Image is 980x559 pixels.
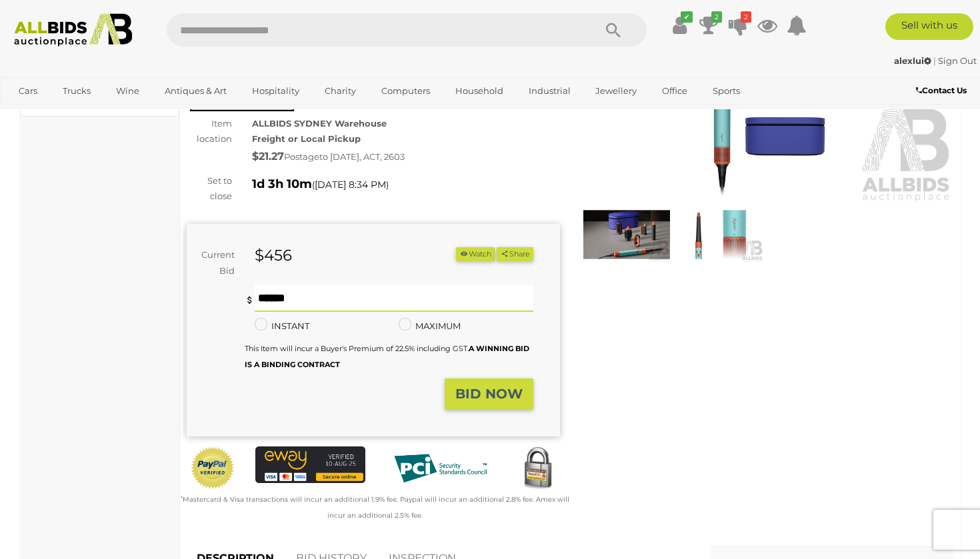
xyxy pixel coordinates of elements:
[399,318,461,334] label: MAXIMUM
[456,247,495,261] li: Watch this item
[252,118,387,129] strong: ALLBIDS SYDNEY Warehouse
[319,151,405,162] span: to [DATE], ACT, 2603
[677,207,763,263] img: Dyson (533577) Airwrap I.d. Multi-Styler and Dryer | Complete Long (Ceramic Patina/Topaz) - ORP $...
[245,344,529,368] small: This Item will incur a Buyer's Premium of 22.5% including GST.
[107,80,148,102] a: Wine
[681,11,693,23] i: ✔
[243,80,308,102] a: Hospitality
[916,83,970,98] a: Contact Us
[10,80,46,102] a: Cars
[177,173,242,205] div: Set to close
[520,80,579,102] a: Industrial
[10,102,122,124] a: [GEOGRAPHIC_DATA]
[587,80,645,102] a: Jewellery
[741,11,751,23] i: 2
[190,446,235,490] img: Official PayPal Seal
[181,495,569,519] small: Mastercard & Visa transactions will incur an additional 1.9% fee. Paypal will incur an additional...
[933,55,936,66] span: |
[252,177,312,191] strong: 1d 3h 10m
[177,116,242,147] div: Item location
[7,13,139,47] img: Allbids.com.au
[255,318,309,334] label: INSTANT
[894,55,933,66] a: alexlui
[894,55,931,66] strong: alexlui
[312,179,389,190] span: ( )
[580,13,647,47] button: Search
[456,247,495,261] button: Watch
[916,85,967,95] b: Contact Us
[699,13,719,37] a: 2
[497,247,533,261] button: Share
[187,247,245,279] div: Current Bid
[255,246,292,265] strong: $456
[156,80,235,102] a: Antiques & Art
[711,11,722,23] i: 2
[669,13,689,37] a: ✔
[653,80,696,102] a: Office
[385,446,495,490] img: PCI DSS compliant
[252,133,361,144] strong: Freight or Local Pickup
[728,13,748,37] a: 2
[938,55,977,66] a: Sign Out
[447,80,512,102] a: Household
[54,80,99,102] a: Trucks
[316,80,365,102] a: Charity
[445,378,533,410] button: BID NOW
[255,446,365,483] img: eWAY Payment Gateway
[515,446,561,492] img: Secured by Rapid SSL
[455,386,523,402] strong: BID NOW
[373,80,439,102] a: Computers
[245,344,529,368] b: A WINNING BID IS A BINDING CONTRACT
[315,179,386,191] span: [DATE] 8:34 PM
[885,13,973,40] a: Sell with us
[583,207,670,263] img: Dyson (533577) Airwrap I.d. Multi-Styler and Dryer | Complete Long (Ceramic Patina/Topaz) - ORP $...
[704,80,749,102] a: Sports
[252,150,284,163] strong: $21.27
[252,147,560,167] div: Postage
